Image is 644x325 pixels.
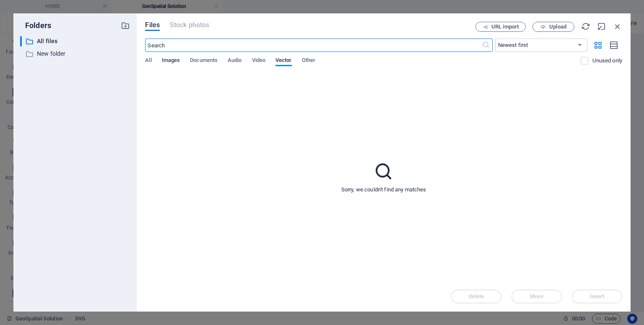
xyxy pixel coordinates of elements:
span: URL import [491,24,519,29]
button: URL import [475,22,526,32]
div: ​ [20,36,22,46]
span: Audio [228,55,241,67]
input: Search [145,39,481,52]
div: New folder [20,49,130,59]
i: Reload [581,22,590,31]
a: Skip to main content [3,3,59,10]
span: Images [162,55,180,67]
p: Sorry, we couldn't find any matches [341,186,426,193]
i: Create new folder [121,21,130,30]
span: Vector [275,55,292,67]
span: Video [252,55,265,67]
span: This file type is not supported by this element [170,20,209,30]
p: All files [37,36,115,46]
span: All [145,55,151,67]
p: Displays only files that are not in use on the website. Files added during this session can still... [592,57,622,64]
span: Files [145,20,160,30]
span: Upload [549,24,566,29]
p: Folders [20,20,51,31]
i: Minimize [597,22,606,31]
p: New folder [37,49,115,59]
span: Documents [190,55,218,67]
button: Upload [532,22,574,32]
span: Other [302,55,315,67]
i: Close [613,22,622,31]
